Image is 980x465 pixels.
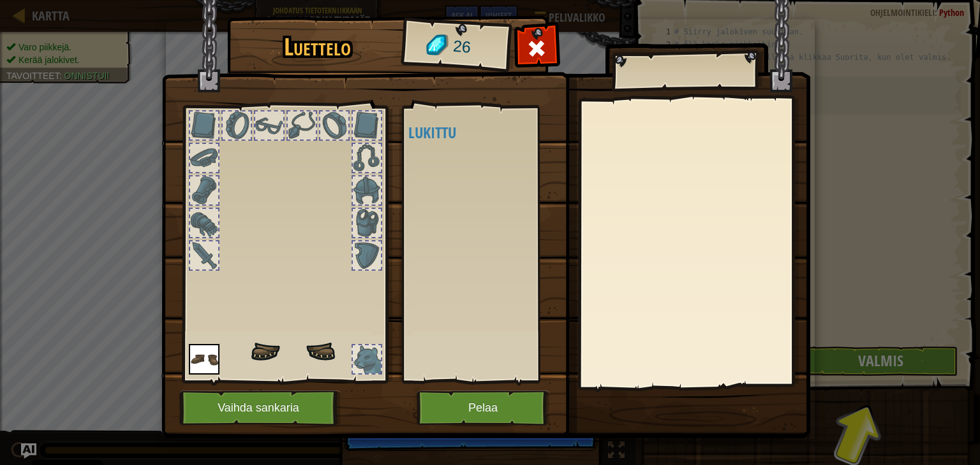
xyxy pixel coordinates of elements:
[236,34,399,61] h1: Luettelo
[221,179,377,364] img: male.png
[189,344,219,375] img: portrait.png
[408,124,568,141] h4: Lukittu
[417,390,550,426] button: Pelaa
[179,390,341,426] button: Vaihda sankaria
[452,35,471,59] span: 26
